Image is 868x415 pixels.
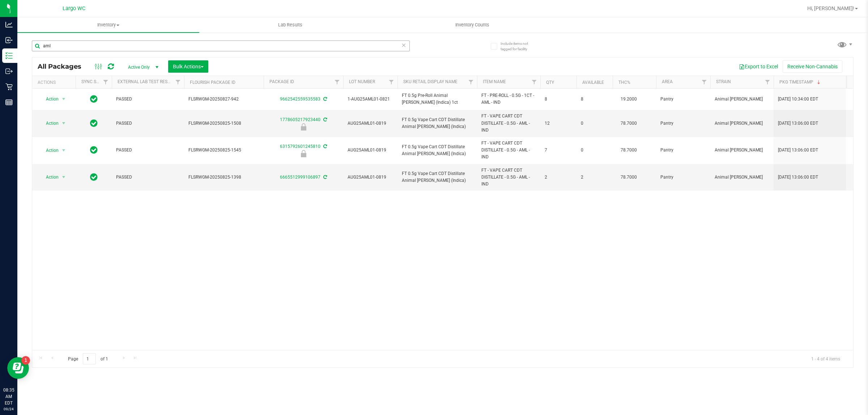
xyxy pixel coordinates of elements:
[32,40,410,51] input: Search Package ID, Item Name, SKU, Lot or Part Number...
[59,172,68,182] span: select
[481,113,536,134] span: FT - VAPE CART CDT DISTILLATE - 0.5G - AML - IND
[715,174,769,181] span: Animal [PERSON_NAME]
[483,79,506,84] a: Item Name
[582,80,604,85] a: Available
[716,79,731,84] a: Strain
[188,174,259,181] span: FLSRWGM-20250825-1398
[173,64,204,69] span: Bulk Actions
[545,96,572,103] span: 8
[5,52,13,59] inline-svg: Inventory
[762,76,774,88] a: Filter
[386,76,397,88] a: Filter
[617,118,641,129] span: 78.7000
[116,174,180,181] span: PASSED
[59,94,68,104] span: select
[280,97,320,102] a: 9662542559535583
[402,116,473,130] span: FT 0.5g Vape Cart CDT Distillate Animal [PERSON_NAME] (Indica)
[617,145,641,155] span: 78.7000
[381,17,563,33] a: Inventory Counts
[715,96,769,103] span: Animal [PERSON_NAME]
[59,145,68,155] span: select
[660,147,706,154] span: Pantry
[90,145,98,155] span: In Sync
[5,37,13,44] inline-svg: Inbound
[322,144,327,149] span: Sync from Compliance System
[501,41,537,52] span: Include items not tagged for facility
[90,172,98,182] span: In Sync
[446,22,499,28] span: Inventory Counts
[662,79,673,84] a: Area
[116,120,180,127] span: PASSED
[190,80,235,85] a: Flourish Package ID
[715,120,769,127] span: Animal [PERSON_NAME]
[38,80,73,85] div: Actions
[263,150,344,157] div: Newly Received
[348,120,393,127] span: AUG25AML01-0819
[528,76,540,88] a: Filter
[172,76,184,88] a: Filter
[618,80,630,85] a: THC%
[617,172,641,183] span: 78.7000
[698,76,710,88] a: Filter
[63,5,85,12] span: Largo WC
[39,118,59,128] span: Action
[403,79,458,84] a: Sku Retail Display Name
[188,120,259,127] span: FLSRWGM-20250825-1508
[59,118,68,128] span: select
[348,96,393,103] span: 1-AUG25AML01-0821
[5,99,13,106] inline-svg: Reports
[402,144,473,157] span: FT 0.5g Vape Cart CDT Distillate Animal [PERSON_NAME] (Indica)
[90,118,98,128] span: In Sync
[660,174,706,181] span: Pantry
[280,117,320,122] a: 1778605217923440
[778,120,818,127] span: [DATE] 13:06:00 EDT
[5,68,13,75] inline-svg: Outbound
[39,145,59,155] span: Action
[545,147,572,154] span: 7
[481,92,536,106] span: FT - PRE-ROLL - 0.5G - 1CT - AML - IND
[322,175,327,180] span: Sync from Compliance System
[348,174,393,181] span: AUG25AML01-0819
[778,174,818,181] span: [DATE] 13:06:00 EDT
[481,140,536,161] span: FT - VAPE CART CDT DISTILLATE - 0.5G - AML - IND
[116,96,180,103] span: PASSED
[465,76,477,88] a: Filter
[199,17,381,33] a: Lab Results
[39,172,59,182] span: Action
[39,94,59,104] span: Action
[17,17,199,33] a: Inventory
[280,144,320,149] a: 6315792601245810
[268,22,312,28] span: Lab Results
[715,147,769,154] span: Animal [PERSON_NAME]
[545,120,572,127] span: 12
[21,356,30,365] iframe: Resource center unread badge
[402,92,473,106] span: FT 0.5g Pre-Roll Animal [PERSON_NAME] (Indica) 1ct
[38,63,89,70] span: All Packages
[807,5,854,11] span: Hi, [PERSON_NAME]!
[90,94,98,104] span: In Sync
[168,60,208,73] button: Bulk Actions
[62,353,114,364] span: Page of 1
[280,175,320,180] a: 6665512999106897
[5,83,13,90] inline-svg: Retail
[188,147,259,154] span: FLSRWGM-20250825-1545
[118,79,174,84] a: External Lab Test Result
[778,147,818,154] span: [DATE] 13:06:00 EDT
[581,174,608,181] span: 2
[263,123,344,131] div: Newly Received
[581,120,608,127] span: 0
[7,357,29,379] iframe: Resource center
[188,96,259,103] span: FLSRWGM-20250827-942
[116,147,180,154] span: PASSED
[581,147,608,154] span: 0
[100,76,112,88] a: Filter
[349,79,375,84] a: Lot Number
[17,22,199,28] span: Inventory
[322,97,327,102] span: Sync from Compliance System
[546,80,554,85] a: Qty
[402,170,473,184] span: FT 0.5g Vape Cart CDT Distillate Animal [PERSON_NAME] (Indica)
[481,167,536,188] span: FT - VAPE CART CDT DISTILLATE - 0.5G - AML - IND
[783,60,842,73] button: Receive Non-Cannabis
[322,117,327,122] span: Sync from Compliance System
